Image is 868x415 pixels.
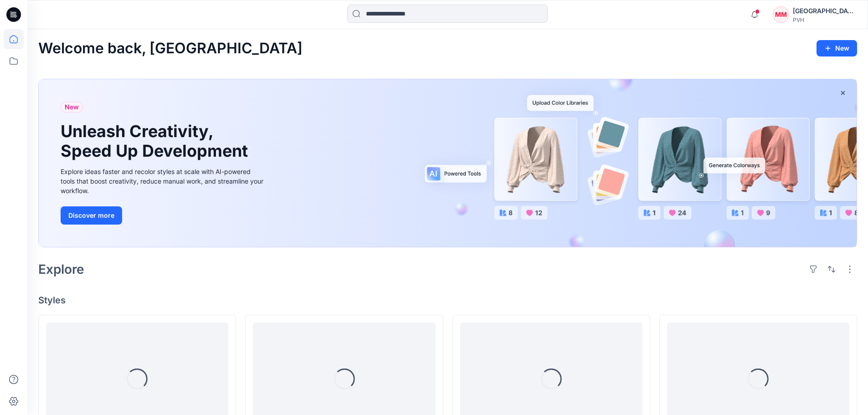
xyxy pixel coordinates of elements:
h2: Welcome back, [GEOGRAPHIC_DATA] [38,40,303,57]
div: PVH [793,16,857,23]
div: [GEOGRAPHIC_DATA][PERSON_NAME][GEOGRAPHIC_DATA] [793,5,857,16]
h4: Styles [38,295,857,306]
h1: Unleash Creativity, Speed Up Development [61,122,252,161]
a: Discover more [61,206,266,225]
button: New [817,40,857,56]
button: Discover more [61,206,122,225]
div: Explore ideas faster and recolor styles at scale with AI-powered tools that boost creativity, red... [61,167,266,195]
span: New [65,102,79,113]
h2: Explore [38,262,84,277]
div: MM [773,6,789,23]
